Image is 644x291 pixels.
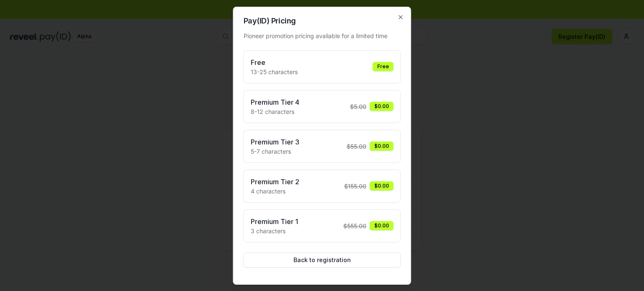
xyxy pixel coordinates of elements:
h3: Premium Tier 3 [251,137,299,147]
div: Free [373,62,394,71]
div: $0.00 [370,221,394,230]
p: 8-12 characters [251,107,299,116]
h3: Premium Tier 1 [251,216,298,227]
h2: Pay(ID) Pricing [244,17,401,25]
h3: Free [251,57,298,67]
span: $ 5.00 [350,102,366,111]
p: 13-25 characters [251,67,298,76]
div: $0.00 [370,142,394,151]
span: $ 55.00 [347,142,366,151]
div: Pioneer promotion pricing available for a limited time [244,31,401,40]
p: 3 characters [251,227,298,235]
span: $ 155.00 [344,182,366,191]
div: $0.00 [370,102,394,111]
span: $ 555.00 [343,221,366,230]
h3: Premium Tier 2 [251,177,299,187]
p: 5-7 characters [251,147,299,156]
h3: Premium Tier 4 [251,97,299,107]
button: Back to registration [244,252,401,268]
p: 4 characters [251,187,299,196]
div: $0.00 [370,181,394,191]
